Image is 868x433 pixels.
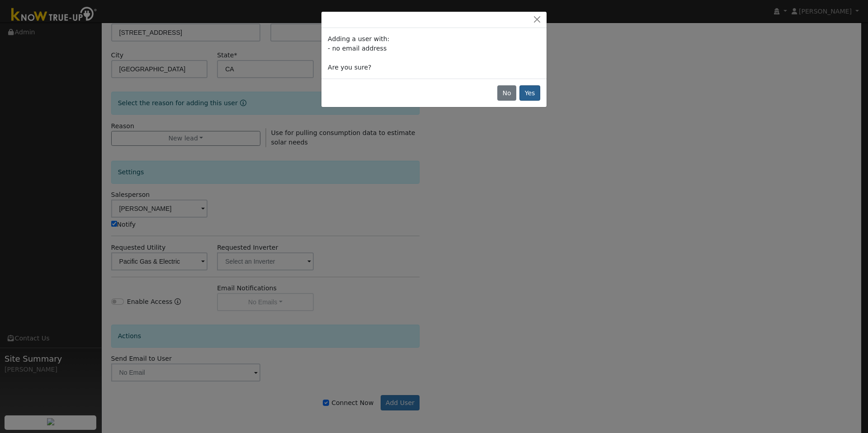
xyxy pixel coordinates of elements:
[497,85,516,101] button: No
[328,64,371,71] span: Are you sure?
[328,45,387,52] span: - no email address
[531,15,543,24] button: Close
[328,35,389,42] span: Adding a user with:
[519,85,540,101] button: Yes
